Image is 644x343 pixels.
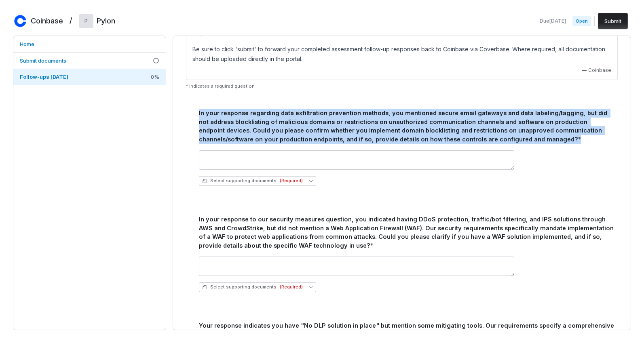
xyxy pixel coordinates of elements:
p: * indicates a required question [186,83,618,89]
span: (Required) [280,178,303,184]
span: Due [DATE] [540,18,566,24]
span: (Required) [280,284,303,290]
span: Submit documents [20,57,66,64]
div: In your response to our security measures question, you indicated having DDoS protection, traffic... [199,215,614,250]
span: 0 % [151,73,159,80]
a: Follow-ups [DATE]0% [13,69,166,85]
span: Select supporting documents [202,284,303,290]
p: Be sure to click 'submit' to forward your completed assessment follow-up responses back to Coinba... [192,44,611,64]
h2: Coinbase [31,16,63,26]
span: Open [572,16,591,26]
a: Home [13,36,166,52]
button: Submit [598,13,628,29]
span: — [582,67,587,74]
span: Select supporting documents [202,178,303,184]
div: In your response regarding data exfiltration prevention methods, you mentioned secure email gatew... [199,109,614,144]
span: Coinbase [588,67,611,74]
span: Follow-ups [DATE] [20,74,68,80]
a: Submit documents [13,53,166,69]
h2: Pylon [97,16,115,26]
h2: / [70,14,72,26]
